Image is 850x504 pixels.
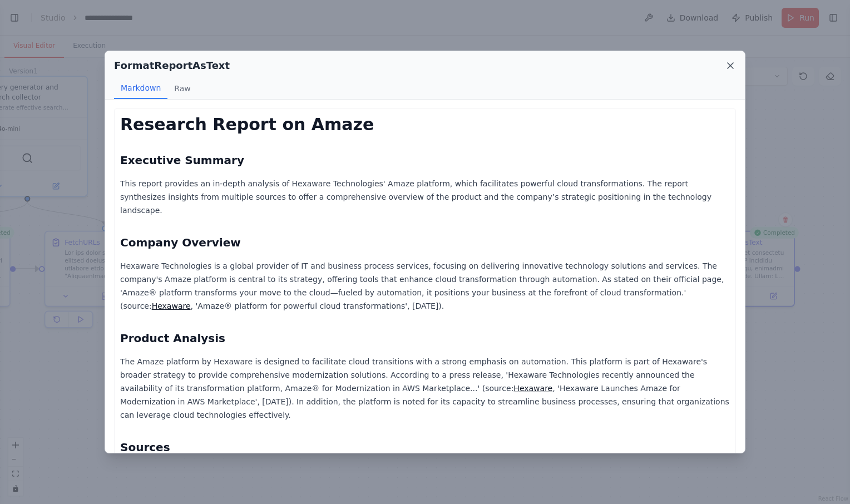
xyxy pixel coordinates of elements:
p: Hexaware Technologies is a global provider of IT and business process services, focusing on deliv... [120,259,730,313]
h1: Research Report on Amaze [120,115,730,135]
h2: Sources [120,439,730,455]
h2: Company Overview [120,235,730,250]
h2: Executive Summary [120,152,730,168]
a: Hexaware [152,302,191,310]
p: This report provides an in-depth analysis of Hexaware Technologies' Amaze platform, which facilit... [120,177,730,217]
h2: Product Analysis [120,330,730,346]
button: Raw [167,78,197,99]
button: Markdown [114,78,167,99]
p: The Amaze platform by Hexaware is designed to facilitate cloud transitions with a strong emphasis... [120,355,730,422]
a: Hexaware [513,384,552,393]
h2: FormatReportAsText [114,58,230,73]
